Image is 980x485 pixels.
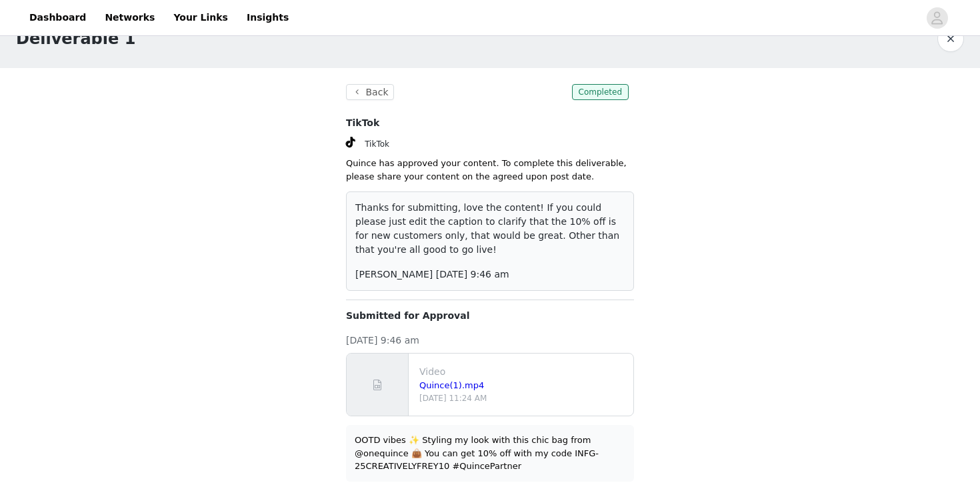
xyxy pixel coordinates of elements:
[419,365,628,379] p: Video
[346,309,634,323] p: Submitted for Approval
[16,27,135,51] h1: Deliverable 1
[21,3,94,33] a: Dashboard
[355,434,625,473] div: OOTD vibes ✨ Styling my look with this chic bag from @onequince 👜 You can get 10% off with my cod...
[572,84,629,100] span: Completed
[931,7,943,29] div: avatar
[346,334,634,348] p: [DATE] 9:46 am
[97,3,163,33] a: Networks
[346,116,634,130] h4: TikTok
[346,84,394,100] button: Back
[165,3,236,33] a: Your Links
[239,3,297,33] a: Insights
[365,139,389,149] span: TikTok
[355,201,625,257] p: Thanks for submitting, love the content! If you could please just edit the caption to clarify tha...
[355,268,625,282] p: [PERSON_NAME] [DATE] 9:46 am
[419,380,484,390] a: Quince(1).mp4
[419,392,628,404] p: [DATE] 11:24 AM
